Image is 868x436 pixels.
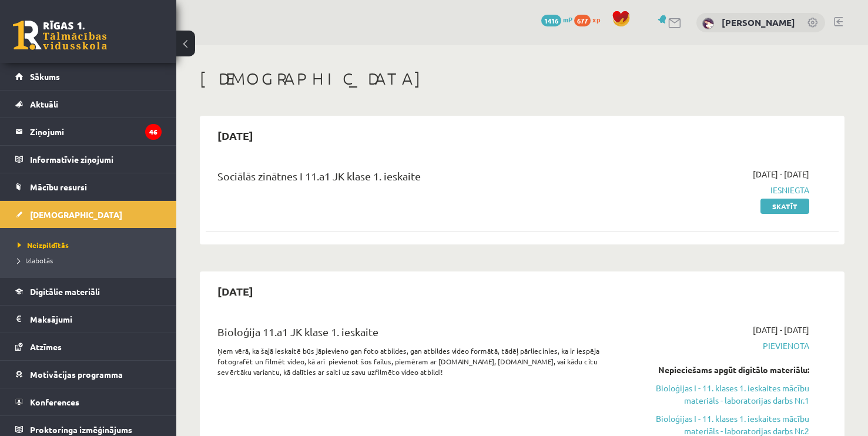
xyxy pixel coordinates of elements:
[574,15,591,26] span: 677
[30,424,132,435] span: Proktoringa izmēģinājums
[624,340,809,352] span: Pievienota
[592,15,600,24] span: xp
[15,118,162,145] a: Ziņojumi46
[753,168,809,180] span: [DATE] - [DATE]
[30,182,87,192] span: Mācību resursi
[18,255,165,266] a: Izlabotās
[541,15,561,26] span: 1416
[15,333,162,360] a: Atzīmes
[753,324,809,336] span: [DATE] - [DATE]
[30,341,62,352] span: Atzīmes
[217,324,606,346] div: Bioloģija 11.a1 JK klase 1. ieskaite
[30,99,58,109] span: Aktuāli
[541,15,572,24] a: 1416 mP
[217,346,606,377] p: Ņem vērā, ka šajā ieskaitē būs jāpievieno gan foto atbildes, gan atbildes video formātā, tādēļ pā...
[30,369,123,380] span: Motivācijas programma
[15,388,162,415] a: Konferences
[563,15,572,24] span: mP
[574,15,606,24] a: 677 xp
[15,63,162,90] a: Sākums
[702,18,714,29] img: Sanija Krēsliņa
[30,71,60,82] span: Sākums
[15,90,162,118] a: Aktuāli
[18,256,53,265] span: Izlabotās
[15,201,162,228] a: [DEMOGRAPHIC_DATA]
[624,184,809,196] span: Iesniegta
[15,361,162,388] a: Motivācijas programma
[30,146,162,173] legend: Informatīvie ziņojumi
[13,21,107,50] a: Rīgas 1. Tālmācības vidusskola
[624,364,809,376] div: Nepieciešams apgūt digitālo materiālu:
[722,16,795,28] a: [PERSON_NAME]
[15,278,162,305] a: Digitālie materiāli
[15,306,162,333] a: Maksājumi
[30,209,122,220] span: [DEMOGRAPHIC_DATA]
[30,286,100,297] span: Digitālie materiāli
[206,277,265,305] h2: [DATE]
[15,146,162,173] a: Informatīvie ziņojumi
[30,306,162,333] legend: Maksājumi
[624,382,809,407] a: Bioloģijas I - 11. klases 1. ieskaites mācību materiāls - laboratorijas darbs Nr.1
[18,240,165,250] a: Neizpildītās
[217,168,606,190] div: Sociālās zinātnes I 11.a1 JK klase 1. ieskaite
[30,118,162,145] legend: Ziņojumi
[15,173,162,200] a: Mācību resursi
[145,124,162,140] i: 46
[30,397,79,407] span: Konferences
[206,122,265,149] h2: [DATE]
[18,240,69,250] span: Neizpildītās
[760,199,809,214] a: Skatīt
[200,69,844,89] h1: [DEMOGRAPHIC_DATA]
